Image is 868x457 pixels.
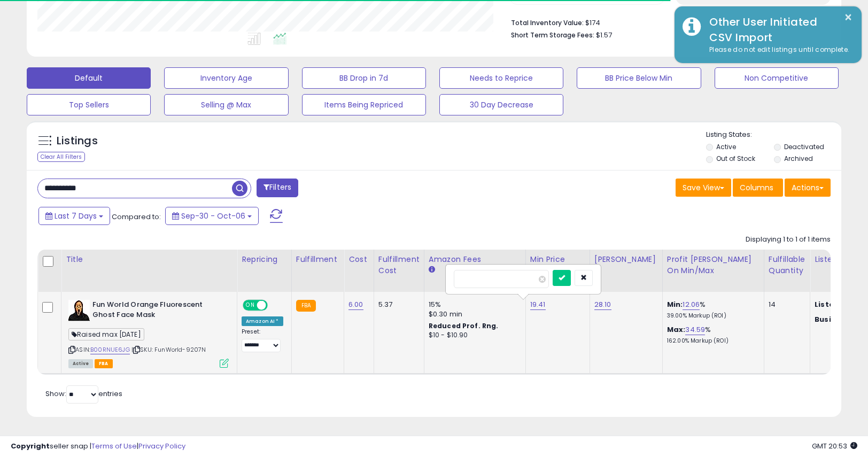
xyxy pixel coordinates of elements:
button: BB Price Below Min [577,67,701,89]
div: Profit [PERSON_NAME] on Min/Max [667,254,759,276]
a: 34.59 [685,324,705,335]
div: Fulfillable Quantity [769,254,805,276]
a: 28.10 [594,299,611,310]
div: 5.37 [378,300,416,309]
div: Fulfillment Cost [378,254,420,276]
div: % [667,325,756,345]
div: Please do not edit listings until complete. [701,45,854,55]
label: Out of Stock [716,154,755,163]
a: 19.41 [530,299,546,310]
button: Actions [785,179,831,197]
div: Fulfillment [296,254,339,265]
a: 6.00 [348,299,363,310]
button: × [844,11,852,24]
b: Max: [667,324,686,335]
button: Last 7 Days [38,207,110,225]
small: FBA [296,300,316,312]
div: % [667,300,756,320]
p: Listing States: [706,130,841,140]
small: Amazon Fees. [429,265,435,275]
span: Compared to: [112,212,161,222]
button: Needs to Reprice [439,67,563,89]
div: ASIN: [68,300,229,367]
span: Last 7 Days [55,211,97,221]
p: 39.00% Markup (ROI) [667,312,756,320]
div: Amazon AI * [242,316,283,326]
h5: Listings [57,134,98,149]
span: Sep-30 - Oct-06 [181,211,245,221]
button: Save View [676,179,731,197]
label: Archived [784,154,813,163]
label: Active [716,142,736,151]
div: Cost [348,254,369,265]
div: Other User Initiated CSV Import [701,14,854,45]
th: The percentage added to the cost of goods (COGS) that forms the calculator for Min & Max prices. [662,250,764,292]
b: Fun World Orange Fluorescent Ghost Face Mask [92,300,222,322]
b: Min: [667,299,683,309]
div: 14 [769,300,802,309]
div: Clear All Filters [37,152,85,162]
div: [PERSON_NAME] [594,254,658,265]
button: Default [27,67,151,89]
a: Privacy Policy [138,441,185,451]
div: Min Price [530,254,585,265]
button: Sep-30 - Oct-06 [165,207,259,225]
button: Filters [257,179,298,197]
span: ON [244,301,257,310]
b: Total Inventory Value: [511,18,584,27]
div: seller snap | | [11,441,185,452]
button: Top Sellers [27,94,151,115]
span: $1.57 [596,30,612,40]
div: 15% [429,300,517,309]
a: Terms of Use [91,441,137,451]
div: Repricing [242,254,287,265]
a: B00RNUE6JG [90,345,130,354]
button: Selling @ Max [164,94,288,115]
strong: Copyright [11,441,50,451]
div: Preset: [242,328,283,352]
span: Raised max [DATE] [68,328,144,340]
button: Non Competitive [715,67,839,89]
div: $10 - $10.90 [429,331,517,340]
span: Show: entries [45,389,122,399]
b: Listed Price: [815,299,863,309]
button: 30 Day Decrease [439,94,563,115]
div: Amazon Fees [429,254,521,265]
span: FBA [95,359,113,368]
b: Short Term Storage Fees: [511,30,594,40]
button: BB Drop in 7d [302,67,426,89]
label: Deactivated [784,142,824,151]
span: OFF [266,301,283,310]
button: Inventory Age [164,67,288,89]
button: Columns [733,179,783,197]
div: $0.30 min [429,309,517,319]
a: 12.06 [683,299,700,310]
span: All listings currently available for purchase on Amazon [68,359,93,368]
p: 162.00% Markup (ROI) [667,337,756,345]
span: Columns [740,182,773,193]
li: $174 [511,16,823,28]
div: Displaying 1 to 1 of 1 items [746,235,831,245]
span: | SKU: FunWorld-9207N [131,345,206,354]
button: Items Being Repriced [302,94,426,115]
div: Title [66,254,232,265]
span: 2025-10-14 20:53 GMT [812,441,857,451]
b: Reduced Prof. Rng. [429,321,499,330]
img: 41AgknvptGL._SL40_.jpg [68,300,90,321]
